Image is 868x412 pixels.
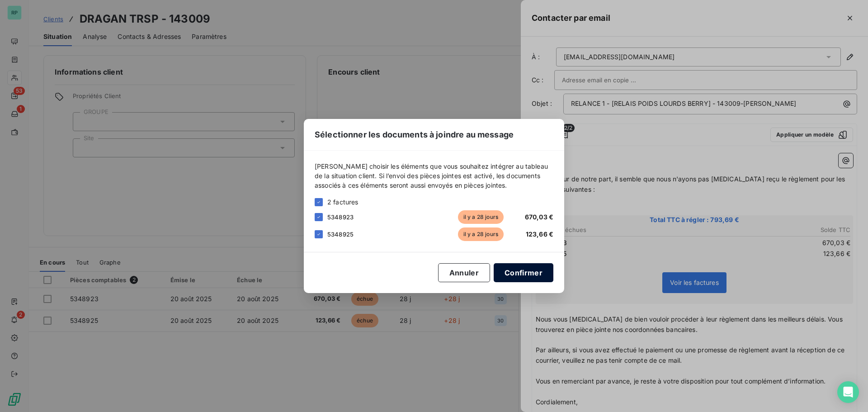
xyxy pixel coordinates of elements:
[327,231,354,238] span: 5348925
[525,213,553,221] span: 670,03 €
[458,210,504,224] span: il y a 28 jours
[526,230,553,238] span: 123,66 €
[438,263,490,282] button: Annuler
[458,227,504,241] span: il y a 28 jours
[315,161,553,190] span: [PERSON_NAME] choisir les éléments que vous souhaitez intégrer au tableau de la situation client....
[327,213,354,221] span: 5348923
[315,128,514,141] span: Sélectionner les documents à joindre au message
[494,263,553,282] button: Confirmer
[327,197,359,207] span: 2 factures
[837,381,859,403] div: Open Intercom Messenger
